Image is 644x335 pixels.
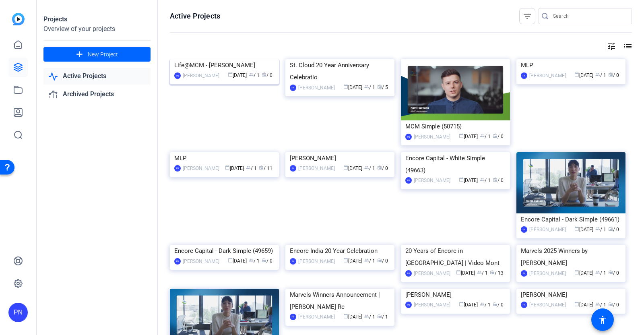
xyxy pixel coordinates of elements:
span: radio [262,258,266,263]
div: PN [405,134,412,140]
div: Overview of your projects [43,24,151,34]
a: Active Projects [43,68,151,85]
span: / 1 [246,165,257,171]
span: / 1 [249,72,260,78]
div: Marvels 2025 Winners by [PERSON_NAME] [521,245,621,269]
span: group [364,314,369,318]
div: [PERSON_NAME] [405,289,506,301]
mat-icon: list [622,41,632,51]
span: calendar_today [459,302,464,306]
span: group [364,165,369,170]
h1: Active Projects [170,11,220,21]
span: / 0 [608,227,619,232]
div: [PERSON_NAME] [529,225,566,234]
div: [PERSON_NAME] [298,313,335,321]
div: PN [174,165,181,172]
div: MLP [174,152,275,164]
div: [PERSON_NAME] [529,72,566,80]
span: calendar_today [343,84,348,89]
div: [PERSON_NAME] [414,176,450,184]
span: [DATE] [574,72,593,78]
span: calendar_today [225,165,230,170]
span: / 0 [608,72,619,78]
span: group [364,258,369,263]
div: 20 Years of Encore in [GEOGRAPHIC_DATA] | Video Mont [405,245,506,269]
div: [PERSON_NAME] [298,84,335,92]
span: / 0 [377,258,388,264]
div: Marvels Winners Announcement | [PERSON_NAME] Re [290,289,390,313]
span: / 1 [595,302,606,308]
span: calendar_today [574,226,579,231]
input: Search [553,11,625,21]
div: [PERSON_NAME] [529,269,566,277]
span: / 1 [477,270,488,276]
span: calendar_today [574,72,579,77]
span: group [595,302,600,306]
div: PN [290,165,296,172]
div: [PERSON_NAME] [183,257,219,265]
mat-icon: filter_list [522,11,532,21]
div: Encore India 20 Year Celebration [290,245,390,257]
span: group [595,226,600,231]
span: / 5 [377,85,388,90]
span: group [595,72,600,77]
span: [DATE] [459,134,478,139]
span: group [249,72,254,77]
span: / 1 [595,227,606,232]
div: PN [521,226,527,233]
span: calendar_today [574,302,579,306]
div: PN [290,314,296,320]
div: St. Cloud 20 Year Anniversary Celebratio [290,59,390,83]
div: [PERSON_NAME] [414,269,450,277]
div: [PERSON_NAME] [521,289,621,301]
span: calendar_today [228,258,233,263]
span: calendar_today [459,133,464,138]
span: calendar_today [228,72,233,77]
span: radio [259,165,264,170]
span: [DATE] [574,227,593,232]
div: PN [521,302,527,308]
span: / 0 [608,302,619,308]
span: group [364,84,369,89]
span: / 0 [377,165,388,171]
span: / 1 [480,178,491,183]
span: [DATE] [343,85,362,90]
div: [PERSON_NAME] [183,164,219,172]
span: [DATE] [574,302,593,308]
span: / 0 [493,178,504,183]
span: calendar_today [574,270,579,275]
span: radio [493,177,497,182]
div: PN [405,177,412,184]
span: radio [608,226,613,231]
span: / 1 [249,258,260,264]
span: [DATE] [459,178,478,183]
span: / 13 [490,270,504,276]
span: radio [493,133,497,138]
div: [PERSON_NAME] [183,72,219,80]
span: radio [608,270,613,275]
span: radio [493,302,497,306]
span: / 0 [493,134,504,139]
span: [DATE] [228,72,247,78]
div: Projects [43,14,151,24]
div: PN [290,258,296,265]
div: PN [290,85,296,91]
div: Life@MCM - [PERSON_NAME] [174,59,275,71]
div: PN [174,72,181,79]
div: [PERSON_NAME] [290,152,390,164]
span: / 0 [262,258,272,264]
div: Encore Capital - White Simple (49663) [405,152,506,176]
span: [DATE] [343,258,362,264]
span: / 1 [595,72,606,78]
span: group [477,270,482,275]
mat-icon: accessibility [598,315,607,325]
span: calendar_today [343,314,348,318]
mat-icon: add [74,50,85,60]
span: radio [377,258,382,263]
div: [PERSON_NAME] [414,301,450,309]
span: / 1 [364,85,375,90]
div: [PERSON_NAME] [298,257,335,265]
span: / 1 [364,314,375,320]
div: [PERSON_NAME] [529,301,566,309]
div: PN [521,270,527,277]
